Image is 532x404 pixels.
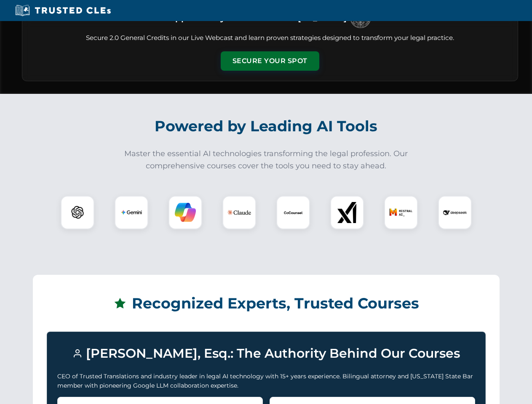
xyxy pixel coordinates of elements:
[13,4,113,17] img: Trusted CLEs
[115,196,148,229] div: Gemini
[57,342,475,365] h3: [PERSON_NAME], Esq.: The Authority Behind Our Courses
[330,196,364,229] div: xAI
[443,201,467,224] img: DeepSeek Logo
[175,202,196,223] img: Copilot Logo
[168,196,202,229] div: Copilot
[384,196,418,229] div: Mistral AI
[65,200,90,225] img: ChatGPT Logo
[283,202,304,223] img: CoCounsel Logo
[438,196,472,229] div: DeepSeek
[276,196,310,229] div: CoCounsel
[32,33,508,43] p: Secure 2.0 General Credits in our Live Webcast and learn proven strategies designed to transform ...
[221,51,319,71] button: Secure Your Spot
[222,196,256,229] div: Claude
[119,148,414,172] p: Master the essential AI technologies transforming the legal profession. Our comprehensive courses...
[227,201,251,224] img: Claude Logo
[33,112,500,141] h2: Powered by Leading AI Tools
[47,289,486,318] h2: Recognized Experts, Trusted Courses
[61,196,94,229] div: ChatGPT
[121,202,142,223] img: Gemini Logo
[337,202,358,223] img: xAI Logo
[57,372,475,391] p: CEO of Trusted Translations and industry leader in legal AI technology with 15+ years experience....
[389,201,413,224] img: Mistral AI Logo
